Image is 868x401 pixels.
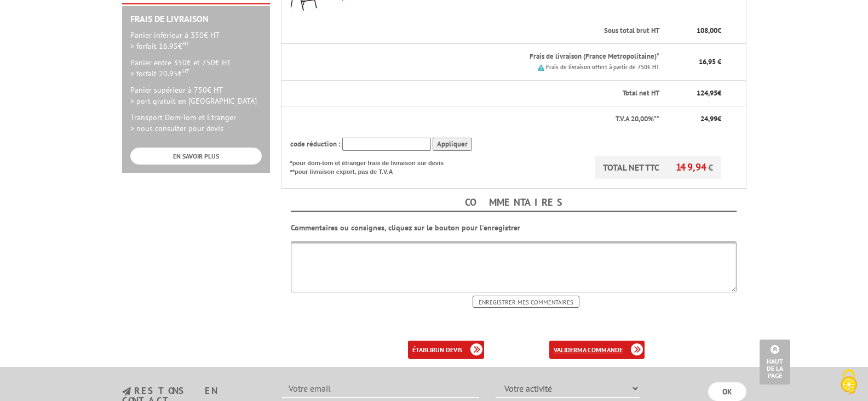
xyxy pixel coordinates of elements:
[676,161,708,173] span: 149,94
[708,382,746,401] input: OK
[282,379,479,398] input: Votre email
[760,340,790,385] a: Haut de la page
[435,346,462,354] b: un devis
[669,26,721,36] p: €
[130,148,262,165] a: EN SAVOIR PLUS
[549,341,645,359] a: validerma commande
[595,156,721,179] p: TOTAL NET TTC €
[130,123,223,133] span: > nous consulter pour devis
[699,57,721,66] span: 16,95 €
[700,114,717,123] span: 24,99
[697,26,717,35] span: 108,00
[577,346,623,354] b: ma commande
[291,194,737,212] h4: Commentaires
[130,30,262,52] p: Panier inférieur à 350€ HT
[130,57,262,79] p: Panier entre 350€ et 750€ HT
[325,18,661,44] th: Sous total brut HT
[669,114,721,125] p: €
[669,88,721,99] p: €
[130,84,262,106] p: Panier supérieur à 750€ HT
[130,96,257,106] span: > port gratuit en [GEOGRAPHIC_DATA]
[697,88,717,98] span: 124,95
[182,67,189,75] sup: HT
[835,368,863,396] img: Cookies (fenêtre modale)
[290,88,660,99] p: Total net HT
[546,63,659,71] small: Frais de livraison offert à partir de 750€ HT
[130,69,189,78] span: > forfait 20.95€
[408,341,484,359] a: établirun devis
[182,39,189,47] sup: HT
[130,14,262,24] h2: Frais de Livraison
[334,52,660,62] p: Frais de livraison (France Metropolitaine)*
[290,156,455,176] p: *pour dom-tom et étranger frais de livraison sur devis **pour livraison export, pas de T.V.A
[291,223,520,233] b: Commentaires ou consignes, cliquez sur le bouton pour l'enregistrer
[830,364,868,401] button: Cookies (fenêtre modale)
[130,112,262,134] p: Transport Dom-Tom et Etranger
[290,114,660,125] p: T.V.A 20,00%**
[122,387,131,396] img: newsletter.jpg
[290,139,341,149] span: code réduction :
[538,64,544,71] img: picto.png
[130,41,189,51] span: > forfait 16.95€
[473,296,579,308] input: Enregistrer mes commentaires
[433,138,472,151] input: Appliquer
